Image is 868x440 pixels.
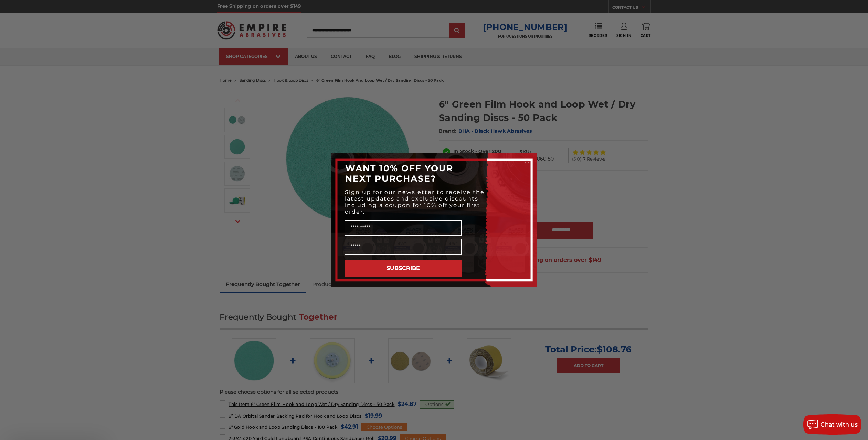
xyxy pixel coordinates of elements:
[345,239,462,255] input: Email
[821,421,858,428] span: Chat with us
[523,158,530,165] button: Close dialog
[345,260,462,277] button: SUBSCRIBE
[345,189,485,215] span: Sign up for our newsletter to receive the latest updates and exclusive discounts - including a co...
[345,163,453,184] span: WANT 10% OFF YOUR NEXT PURCHASE?
[803,414,861,435] button: Chat with us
